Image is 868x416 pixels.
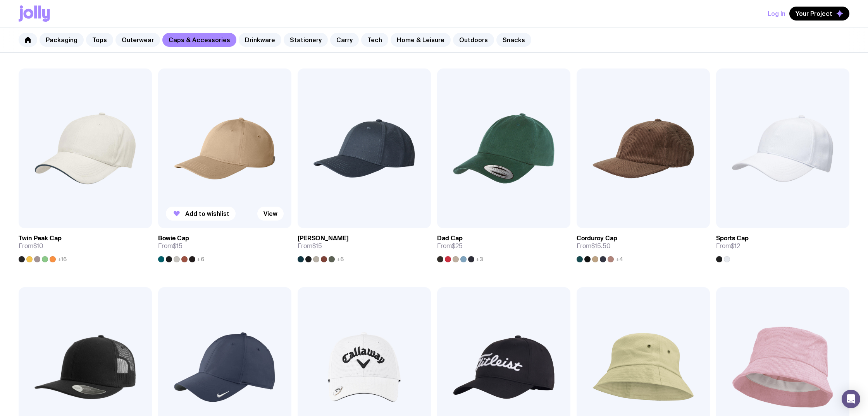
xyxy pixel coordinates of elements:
a: Tops [86,33,113,47]
h3: Corduroy Cap [577,235,617,242]
a: Sports CapFrom$12 [716,228,849,262]
span: $15.50 [591,242,611,250]
span: From [577,242,611,250]
a: Packaging [40,33,84,47]
a: Drinkware [239,33,281,47]
span: From [19,242,43,250]
h3: Twin Peak Cap [19,235,62,242]
a: Outerwear [115,33,160,47]
a: Bowie CapFrom$15+6 [158,228,291,262]
span: +16 [57,256,67,262]
a: Stationery [284,33,328,47]
button: Your Project [789,7,849,21]
a: Tech [361,33,388,47]
div: Open Intercom Messenger [842,390,860,408]
span: From [298,242,322,250]
h3: Sports Cap [716,235,749,242]
a: Snacks [496,33,531,47]
span: +3 [476,256,483,262]
a: Carry [330,33,359,47]
a: Twin Peak CapFrom$10+16 [19,228,152,262]
a: [PERSON_NAME]From$15+6 [298,228,431,262]
a: Outdoors [453,33,494,47]
span: $25 [452,242,463,250]
span: $15 [173,242,183,250]
a: Corduroy CapFrom$15.50+4 [577,228,710,262]
button: Add to wishlist [166,207,236,221]
span: From [437,242,463,250]
span: $15 [312,242,322,250]
button: Log In [768,7,785,21]
a: Dad CapFrom$25+3 [437,228,570,262]
h3: Bowie Cap [158,235,189,242]
span: From [158,242,183,250]
a: Home & Leisure [391,33,451,47]
h3: Dad Cap [437,235,463,242]
h3: [PERSON_NAME] [298,235,348,242]
span: $12 [731,242,740,250]
span: +6 [336,256,344,262]
a: Caps & Accessories [162,33,236,47]
span: $10 [33,242,43,250]
span: +6 [197,256,204,262]
span: From [716,242,740,250]
a: View [257,207,284,221]
span: +4 [615,256,623,262]
span: Add to wishlist [185,210,229,217]
span: Your Project [796,10,832,17]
